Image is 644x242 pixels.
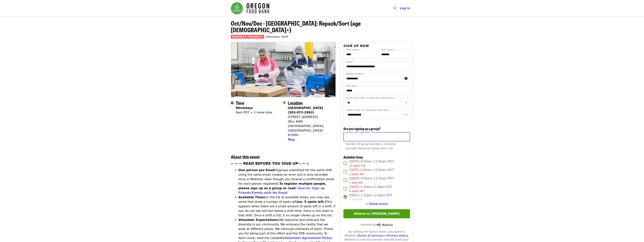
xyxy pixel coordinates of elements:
[349,164,366,167] span: 10 spots left
[231,2,269,14] img: Oregon Food Bank - Home
[404,112,409,117] button: Open
[349,181,363,184] span: 1 spot left
[346,142,396,150] span: Number of group members, including yourself. Maximum group size is 30
[343,62,410,71] input: Email
[361,223,393,226] span: Powered by
[231,42,336,97] img: Oct/Nov/Dec - Beaverton: Repack/Sort (age 10+) organized by Oregon Food Bank
[404,77,407,80] i: circle-info icon
[346,109,389,111] label: Youth (under 16 chaperone required)
[238,168,336,195] li: Signups submitted for the same shift using the same email creates an error and is only recorded o...
[397,5,413,12] button: Log in
[346,97,396,99] label: Service for court, Tri-met, fine repayment?
[236,100,244,106] span: Time
[288,115,333,119] div: [STREET_ADDRESS]
[369,202,388,206] span: Show more
[238,195,266,199] strong: Available Times:
[343,50,375,59] input: First name
[231,153,260,160] span: About this event
[343,132,410,141] input: [object Object]
[346,61,354,63] label: Email
[266,35,288,38] a: Volunteer Shift
[288,106,323,114] strong: [GEOGRAPHIC_DATA] (503-972-2993)
[358,234,382,237] a: Terms of Service
[349,173,364,176] span: 3 spots left
[297,200,326,204] strong: (ex: 5 spots left.)
[236,106,253,110] strong: Weekdays
[378,50,410,59] input: Last name
[231,19,361,34] span: Oct/Nov/Dec - [GEOGRAPHIC_DATA]: Repack/Sort (age [DEMOGRAPHIC_DATA]+)
[349,159,394,168] span: [DATE] 9:00am–11:00am PDT
[343,44,369,48] span: Sign up now
[343,74,403,83] input: Mobile number
[349,193,392,202] span: [DATE] 1:30pm–3:30pm PDT
[343,126,381,131] span: Are you signing up a group?
[288,137,295,142] button: Map
[349,185,392,193] span: [DATE] 1:30pm–3:30pm PDT
[346,131,370,133] span: Group size (optional)
[238,182,326,190] strong: To register multiple people, please sign up as a group or read:
[376,223,393,227] img: Powered by Mobilize
[400,6,410,10] span: Log in
[231,101,234,105] i: calendar icon
[236,110,272,115] div: 9am PDT + 1 more time
[346,49,360,51] label: First name
[349,168,394,176] span: [DATE] 9:00am–11:00am PDT
[238,168,276,172] strong: One person per Email:
[381,49,394,51] label: Last name
[393,6,396,10] i: search icon
[288,119,333,124] div: (Bus #48)
[343,155,363,159] span: Available times
[238,186,325,195] a: How-to: Sign up Friends/Family with No Email
[284,236,332,240] a: Volunteer Agreement Policy
[231,162,309,165] strong: -- -- -- READ BEFORE YOU SIGN UP-- -- -:
[349,198,363,201] span: 1 spot left
[343,209,410,218] button: Attend as [PERSON_NAME]
[346,73,364,75] label: Mobile number
[288,100,303,106] span: Location
[349,190,364,193] span: 6 spots left
[231,35,264,39] span: Highest Priority
[343,86,410,95] input: ZIP code
[288,138,295,141] span: Map
[288,124,324,137] a: [GEOGRAPHIC_DATA], [GEOGRAPHIC_DATA] 97006
[283,101,286,105] i: map-marker-alt icon
[238,195,336,218] li: In the list of available times, you may see some that show a number of spots left This appears wh...
[346,85,357,87] label: ZIP code
[366,202,388,206] button: See more timeslots
[238,218,336,240] li: We welcome and embrace the diversity in our community. We embrace the reality that we work at dif...
[404,100,409,105] button: Open
[238,218,279,222] strong: Volunteer Expectations:
[349,176,394,185] span: [DATE] 9:00am–11:00am PDT
[399,4,402,13] input: Search
[387,234,408,237] a: Privacy Policy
